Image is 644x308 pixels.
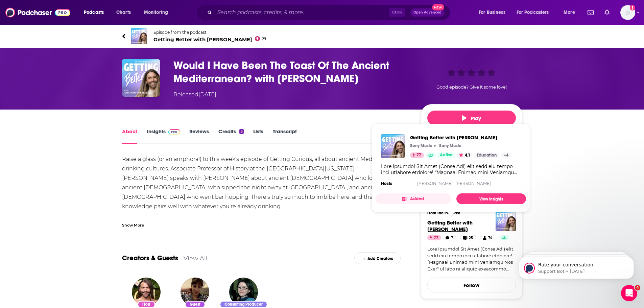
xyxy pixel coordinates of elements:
[381,163,521,175] div: Lore Ipsumdol Sit Amet (Conse Adi) elit sedd eiu tempo inci utlabore etdolore! “Magnaal Enimad mi...
[116,8,131,17] span: Charts
[488,235,492,241] span: 74
[354,252,401,264] div: Add Creators
[517,8,549,17] span: For Podcasters
[122,28,522,44] a: Getting Better with Jonathan Van NessEpisode from the podcastGetting Better with [PERSON_NAME]77
[220,301,267,308] div: Consulting Producer
[413,11,442,14] span: Open Advanced
[173,59,410,85] h1: Would I Have Been The Toast Of The Ancient Mediterranean? with Dr. Sarah E. Bond
[185,301,205,308] div: Guest
[501,152,511,158] a: +4
[440,152,453,159] span: Active
[189,128,209,144] a: Reviews
[181,278,209,306] img: Dr. Sarah E. Bond
[122,128,137,144] a: About
[132,278,161,306] img: Jonathan Van Ness
[168,129,180,135] img: Podchaser Pro
[79,7,113,18] button: open menu
[559,7,583,18] button: open menu
[460,235,476,240] a: 25
[239,129,243,134] div: 3
[410,8,445,17] button: Open AdvancedNew
[427,219,473,232] span: Getting Better with [PERSON_NAME]
[218,128,243,144] a: Credits3
[153,36,267,43] span: Getting Better with [PERSON_NAME]
[455,181,491,186] a: [PERSON_NAME]
[427,219,473,232] a: Getting Better with Jonathan Van Ness
[474,152,499,158] a: Education
[131,28,147,44] img: Getting Better with Jonathan Van Ness
[147,128,180,144] a: InsightsPodchaser Pro
[184,255,208,262] a: View All
[410,143,432,148] p: Sony Music
[122,254,178,262] a: Creators & Guests
[381,134,405,158] img: Getting Better with Jonathan Van Ness
[432,4,444,10] span: New
[215,7,389,18] input: Search podcasts, credits, & more...
[273,128,297,144] a: Transcript
[381,181,392,186] h4: Hosts
[479,8,505,17] span: For Business
[389,8,405,17] span: Ctrl K
[621,285,637,301] iframe: Intercom live chat
[443,235,456,240] a: 7
[564,8,575,17] span: More
[139,7,177,18] button: open menu
[427,278,516,292] button: Follow
[635,285,640,290] span: 4
[512,7,559,18] button: open menu
[229,278,258,306] img: Mary O'Hara
[630,5,635,10] svg: Add a profile image
[144,8,168,17] span: Monitoring
[112,7,135,18] a: Charts
[620,5,635,20] span: Logged in as dbartlett
[376,193,451,204] button: Added
[427,235,441,240] a: 77
[410,134,511,141] span: Getting Better with [PERSON_NAME]
[620,5,635,20] img: User Profile
[602,7,612,18] a: Show notifications dropdown
[122,59,160,97] img: Would I Have Been The Toast Of The Ancient Mediterranean? with Dr. Sarah E. Bond
[417,181,454,186] a: [PERSON_NAME],
[427,111,516,125] button: Play
[202,5,457,20] div: Search podcasts, credits, & more...
[410,152,424,158] a: 77
[439,143,461,148] p: Sony Music
[410,134,511,141] a: Getting Better with Jonathan Van Ness
[434,235,438,241] span: 77
[496,211,516,231] img: Getting Better with Jonathan Van Ness
[480,235,495,240] a: 74
[84,8,104,17] span: Podcasts
[469,235,473,241] span: 25
[456,193,526,204] a: View Insights
[262,38,266,41] span: 77
[173,91,216,99] div: Released [DATE]
[436,85,507,90] span: Good episode? Give it some love!
[462,115,481,121] span: Play
[138,301,155,308] div: Host
[509,242,644,290] iframe: Intercom notifications message
[437,143,461,148] a: Sony Music
[253,128,263,144] a: Lists
[457,152,472,158] button: 4.1
[474,7,514,18] button: open menu
[620,5,635,20] button: Show profile menu
[416,152,421,159] span: 77
[437,152,455,158] a: Active
[153,30,267,35] span: Episode from the podcast
[451,235,453,241] span: 7
[427,246,516,272] a: Lore Ipsumdol Sit Amet (Conse Adi) elit sedd eiu tempo inci utlabore etdolore! “Magnaal Enimad mi...
[585,7,596,18] a: Show notifications dropdown
[5,6,70,19] img: Podchaser - Follow, Share and Rate Podcasts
